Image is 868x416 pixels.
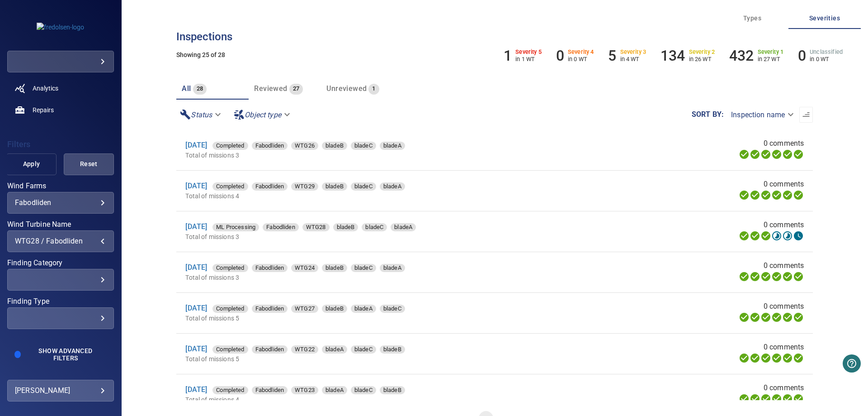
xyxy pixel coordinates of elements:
[764,342,804,353] span: 0 comments
[760,230,771,241] svg: Selecting 100%
[739,190,750,201] svg: Uploading 100%
[322,304,347,313] span: bladeB
[185,232,578,241] p: Total of missions 3
[799,107,813,123] button: Sort list from oldest to newest
[620,49,646,55] h6: Severity 3
[620,56,646,62] p: in 4 WT
[333,223,359,231] div: bladeB
[793,190,804,201] svg: Classification 100%
[368,84,379,94] span: 1
[351,386,376,395] span: bladeC
[351,263,376,273] span: bladeC
[351,141,376,150] span: bladeC
[212,345,248,354] span: Completed
[351,304,376,313] span: bladeA
[185,273,573,282] p: Total of missions 3
[798,47,843,64] li: Severity Unclassified
[185,222,207,231] a: [DATE]
[782,312,793,323] svg: Matching 100%
[291,304,318,313] span: WTG27
[689,56,715,62] p: in 26 WT
[176,31,813,43] h3: Inspections
[185,141,207,149] a: [DATE]
[782,149,793,160] svg: Matching 100%
[782,230,793,241] svg: Matching 46%
[351,386,376,394] div: bladeC
[556,47,564,64] h6: 0
[794,13,855,24] span: Severities
[380,386,405,395] span: bladeB
[33,105,54,115] span: Repairs
[504,47,542,64] li: Severity 5
[793,312,804,323] svg: Classification 100%
[15,237,106,245] div: WTG28 / Fabodliden
[351,142,376,150] div: bladeC
[185,314,573,323] p: Total of missions 5
[7,230,114,252] div: Wind Turbine Name
[322,263,347,273] span: bladeB
[764,179,804,190] span: 0 comments
[771,190,782,201] svg: ML Processing 100%
[252,345,288,354] div: Fabodliden
[18,158,45,170] span: Apply
[185,151,573,160] p: Total of missions 3
[252,141,288,150] span: Fabodliden
[380,345,405,354] div: bladeB
[185,182,207,190] a: [DATE]
[608,47,616,64] h6: 5
[351,345,376,354] div: bladeC
[810,49,843,55] h6: Unclassified
[291,264,318,272] div: WTG24
[380,182,405,191] div: bladeA
[230,107,296,123] div: Object type
[729,47,783,64] li: Severity 1
[7,192,114,214] div: Wind Farms
[263,223,299,231] div: Fabodliden
[351,264,376,272] div: bladeC
[333,223,359,232] span: bladeB
[291,182,318,191] span: WTG29
[793,149,804,160] svg: Classification 100%
[7,269,114,291] div: Finding Category
[212,223,259,232] span: ML Processing
[185,304,207,312] a: [DATE]
[556,47,594,64] li: Severity 4
[750,230,760,241] svg: Data Formatted 100%
[608,47,646,64] li: Severity 3
[212,141,248,150] span: Completed
[212,223,259,231] div: ML Processing
[252,263,288,273] span: Fabodliden
[739,353,750,363] svg: Uploading 100%
[326,84,367,93] span: Unreviewed
[7,182,114,190] label: Wind Farms
[793,271,804,282] svg: Classification 100%
[7,99,114,121] a: repairs noActive
[771,230,782,241] svg: ML Processing 100%
[291,141,318,150] span: WTG26
[739,230,750,241] svg: Uploading 100%
[7,259,114,267] label: Finding Category
[771,353,782,363] svg: ML Processing 100%
[7,140,114,149] h4: Filters
[380,386,405,394] div: bladeB
[15,383,106,398] div: [PERSON_NAME]
[322,305,347,313] div: bladeB
[782,190,793,201] svg: Matching 100%
[322,141,347,150] span: bladeB
[212,305,248,313] div: Completed
[750,393,760,404] svg: Data Formatted 100%
[252,386,288,395] span: Fabodliden
[252,142,288,150] div: Fabodliden
[212,142,248,150] div: Completed
[212,264,248,272] div: Completed
[793,230,804,241] svg: Classification 0%
[185,344,207,353] a: [DATE]
[782,271,793,282] svg: Matching 100%
[185,354,573,363] p: Total of missions 5
[7,298,114,305] label: Finding Type
[692,111,724,118] label: Sort by :
[291,305,318,313] div: WTG27
[380,141,405,150] span: bladeA
[245,110,281,119] em: Object type
[351,182,376,191] div: bladeC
